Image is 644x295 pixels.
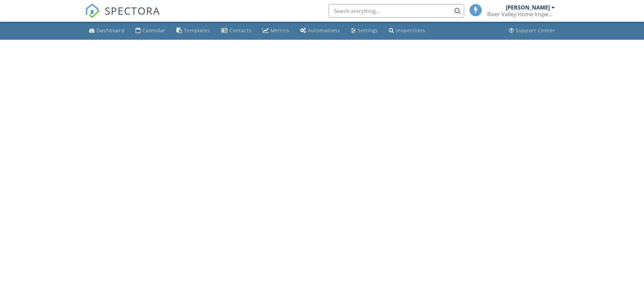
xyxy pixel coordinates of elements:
[271,27,289,34] div: Metrics
[308,27,340,34] div: Automations
[143,27,166,34] div: Calendar
[506,4,550,11] div: [PERSON_NAME]
[86,24,127,37] a: Dashboard
[174,24,213,37] a: Templates
[487,11,555,18] div: River Valley Home Inspections
[85,9,160,23] a: SPECTORA
[348,24,381,37] a: Settings
[133,24,168,37] a: Calendar
[85,3,100,18] img: The Best Home Inspection Software - Spectora
[219,24,254,37] a: Contacts
[516,27,555,34] div: Support Center
[358,27,378,34] div: Settings
[297,24,343,37] a: Automations (Basic)
[396,27,425,34] div: Inspections
[97,27,125,34] div: Dashboard
[260,24,292,37] a: Metrics
[229,27,252,34] div: Contacts
[105,3,160,18] span: SPECTORA
[506,24,558,37] a: Support Center
[329,4,464,18] input: Search everything...
[386,24,428,37] a: Inspections
[184,27,210,34] div: Templates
